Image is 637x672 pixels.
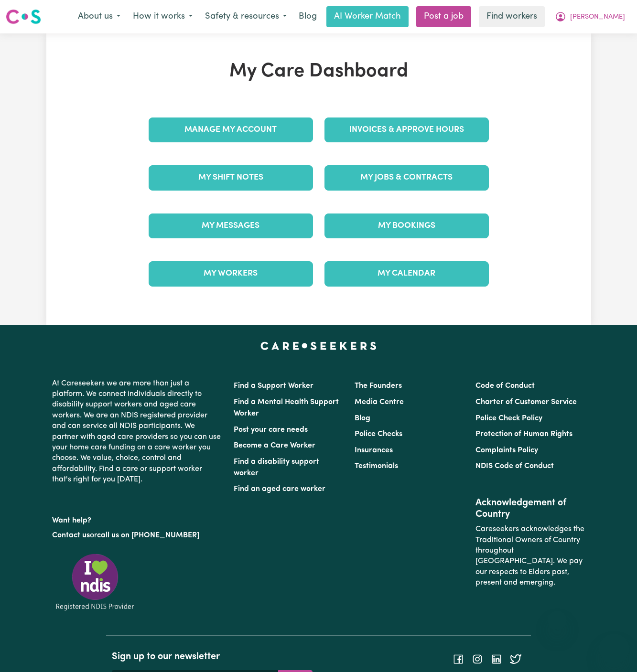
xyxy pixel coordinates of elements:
a: Find a disability support worker [234,458,319,477]
a: My Jobs & Contracts [324,165,489,190]
a: Insurances [355,447,393,454]
a: Follow Careseekers on Facebook [453,655,464,663]
a: Complaints Policy [475,447,538,454]
a: Contact us [52,532,90,539]
p: Careseekers acknowledges the Traditional Owners of Country throughout [GEOGRAPHIC_DATA]. We pay o... [475,520,585,592]
a: Blog [355,415,370,422]
button: My Account [549,7,631,27]
button: How it works [127,7,199,27]
a: Blog [293,6,323,27]
a: My Bookings [324,213,489,238]
span: [PERSON_NAME] [570,12,625,22]
a: Police Check Policy [475,415,542,422]
p: Want help? [52,512,222,526]
a: AI Worker Match [326,6,409,27]
a: Manage My Account [149,117,313,142]
a: Media Centre [355,398,404,406]
img: Registered NDIS provider [52,552,138,612]
a: NDIS Code of Conduct [475,462,554,470]
a: Police Checks [355,430,402,438]
a: Find an aged care worker [234,485,325,493]
button: About us [72,7,127,27]
a: Find workers [479,6,545,27]
a: Become a Care Worker [234,442,315,449]
a: Invoices & Approve Hours [324,117,489,142]
a: My Messages [149,213,313,238]
iframe: Button to launch messaging window [599,634,629,664]
h2: Acknowledgement of Country [475,497,585,520]
a: Charter of Customer Service [475,398,577,406]
a: Follow Careseekers on Twitter [510,655,521,663]
a: Code of Conduct [475,382,535,390]
a: Careseekers logo [6,6,41,28]
a: My Shift Notes [149,165,313,190]
a: The Founders [355,382,402,390]
iframe: Close message [548,611,567,630]
button: Safety & resources [199,7,293,27]
a: Testimonials [355,462,398,470]
img: Careseekers logo [6,8,41,25]
a: My Calendar [324,261,489,286]
a: Follow Careseekers on LinkedIn [491,655,502,663]
a: Find a Mental Health Support Worker [234,398,339,417]
h2: Sign up to our newsletter [112,651,313,662]
a: Find a Support Worker [234,382,313,390]
a: Careseekers home page [260,342,377,350]
a: Protection of Human Rights [475,430,572,438]
p: or [52,526,222,544]
a: My Workers [149,261,313,286]
h1: My Care Dashboard [143,60,495,83]
p: At Careseekers we are more than just a platform. We connect individuals directly to disability su... [52,374,222,489]
a: Post your care needs [234,426,308,434]
a: Follow Careseekers on Instagram [472,655,483,663]
a: Post a job [416,6,471,27]
a: call us on [PHONE_NUMBER] [97,532,199,539]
